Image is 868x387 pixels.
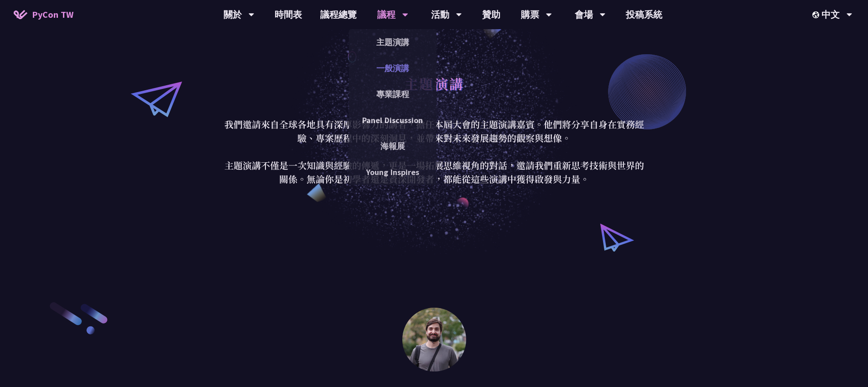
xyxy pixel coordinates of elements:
[349,83,437,105] a: 專業課程
[5,3,83,26] a: PyCon TW
[349,135,437,157] a: 海報展
[402,308,466,372] img: Sebastián Ramírez (tiangolo)
[222,118,646,186] p: 我們邀請來自全球各地具有深厚影響力的講者，擔任本屆大會的主題演講嘉賓。他們將分享自身在實務經驗、專案歷程中的深刻洞見，並帶來對未來發展趨勢的觀察與想像。 主題演講不僅是一次知識與經驗的傳遞，更是...
[349,57,437,79] a: 一般演講
[812,11,821,18] img: Locale Icon
[349,161,437,183] a: Young Inspires
[349,31,437,53] a: 主題演講
[14,10,27,19] img: Home icon of PyCon TW 2025
[349,109,437,131] a: Panel Discussion
[32,8,73,21] span: PyCon TW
